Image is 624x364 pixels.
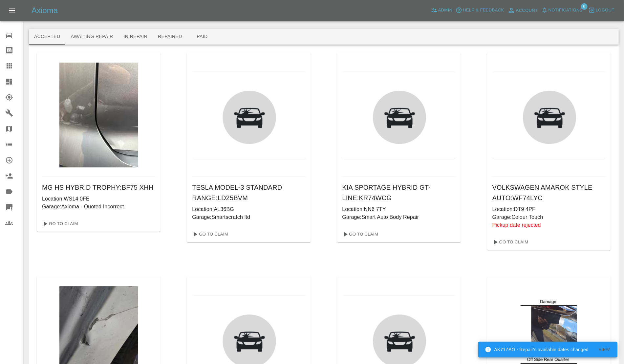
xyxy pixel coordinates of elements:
p: Location: AL36BG [192,205,305,213]
h6: KIA SPORTAGE HYBRID GT-LINE : KR74WCG [342,182,456,203]
p: Garage: Smart Auto Body Repair [342,213,456,221]
p: Garage: Axioma - Quoted Incorrect [42,203,155,211]
span: Admin [438,7,453,14]
button: Accepted [29,29,65,45]
button: Notifications [540,5,584,15]
h6: MG HS HYBRID TROPHY : BF75 XHH [42,182,155,193]
button: View [594,345,615,355]
span: Help & Feedback [463,7,504,14]
p: Location: NN6 7TY [342,205,456,213]
a: Go To Claim [490,237,530,247]
button: Open drawer [4,3,20,18]
span: Logout [596,7,614,14]
button: Help & Feedback [454,5,506,15]
p: Pickup date rejected [492,221,606,229]
p: Location: DT9 4PF [492,205,606,213]
span: Account [516,7,538,14]
button: Paid [187,29,217,45]
button: Awaiting Repair [65,29,118,45]
h5: Axioma [32,5,58,16]
h6: TESLA MODEL-3 STANDARD RANGE : LD25BVM [192,182,305,203]
span: 6 [581,3,588,10]
a: Account [506,5,540,16]
a: Go To Claim [39,219,80,229]
p: Garage: Colour Touch [492,213,606,221]
a: Go To Claim [189,229,230,239]
p: Location: WS14 0FE [42,195,155,203]
div: AK71ZSO - Repair's available dates changed [485,344,589,355]
a: Admin [429,5,454,15]
p: Garage: Smartscratch ltd [192,213,305,221]
a: Go To Claim [340,229,380,239]
button: Repaired [153,29,187,45]
button: In Repair [118,29,153,45]
h6: VOLKSWAGEN AMAROK STYLE AUTO : WF74LYC [492,182,606,203]
button: Logout [587,5,616,15]
span: Notifications [549,7,583,14]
